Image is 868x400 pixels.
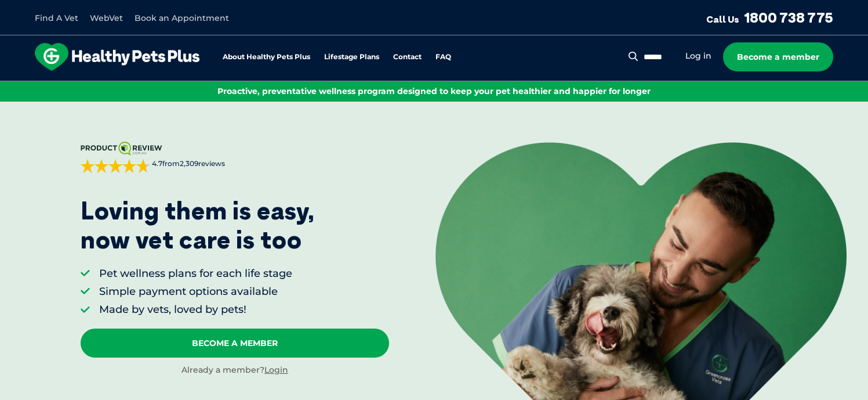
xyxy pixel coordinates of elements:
[180,159,225,168] span: 2,309 reviews
[152,159,162,168] strong: 4.7
[81,159,150,173] div: 4.7 out of 5 stars
[99,284,292,299] li: Simple payment options available
[81,365,389,376] div: Already a member?
[150,159,225,169] span: from
[99,302,292,317] li: Made by vets, loved by pets!
[264,365,288,375] a: Login
[81,329,389,358] a: Become A Member
[99,266,292,281] li: Pet wellness plans for each life stage
[81,142,389,173] a: 4.7from2,309reviews
[81,196,315,255] p: Loving them is easy, now vet care is too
